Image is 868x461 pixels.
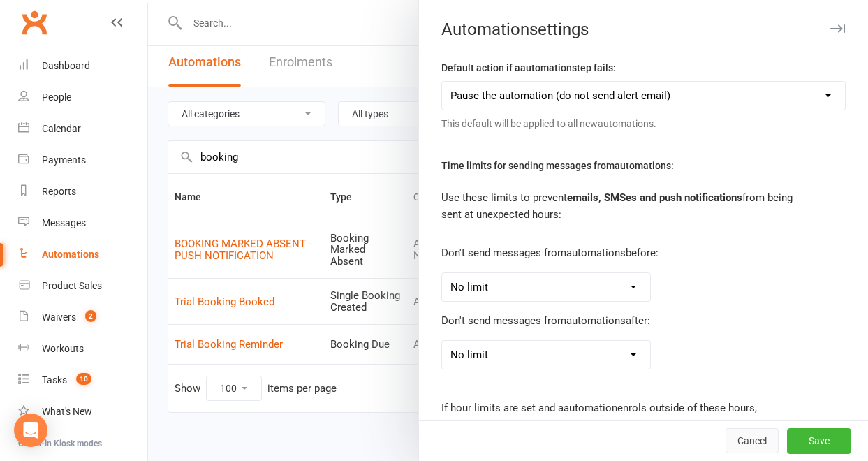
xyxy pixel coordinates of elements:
[14,414,47,447] div: Open Intercom Messenger
[85,310,96,322] span: 2
[18,365,147,396] a: Tasks 10
[42,60,90,71] div: Dashboard
[42,406,92,417] div: What's New
[18,176,147,207] a: Reports
[42,343,84,354] div: Workouts
[441,60,616,75] label: Default action if a automation step fails:
[76,373,91,385] span: 10
[42,154,86,166] div: Payments
[18,396,147,427] a: What's New
[18,50,147,82] a: Dashboard
[18,145,147,176] a: Payments
[42,123,81,134] div: Calendar
[18,113,147,145] a: Calendar
[42,249,99,260] div: Automations
[787,429,851,454] button: Save
[419,20,868,39] div: Automation settings
[567,191,742,204] strong: emails, SMSes and push notifications
[42,374,67,386] div: Tasks
[42,217,86,228] div: Messages
[441,244,740,261] p: Don't send messages from automations before:
[726,429,779,454] button: Cancel
[18,333,147,365] a: Workouts
[18,302,147,333] a: Waivers 2
[17,5,52,40] a: Clubworx
[18,82,147,113] a: People
[18,207,147,239] a: Messages
[441,312,740,329] p: Don't send messages from automations after:
[42,312,76,323] div: Waivers
[441,158,674,173] label: Time limits for sending messages from automations :
[42,280,102,291] div: Product Sales
[441,400,810,433] p: If hour limits are set and a automation enrols outside of these hours, the message will be delaye...
[18,239,147,270] a: Automations
[18,270,147,302] a: Product Sales
[441,116,846,131] div: This default will be applied to all new automations .
[441,189,810,223] p: Use these limits to prevent from being sent at unexpected hours:
[42,186,76,197] div: Reports
[42,92,71,103] div: People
